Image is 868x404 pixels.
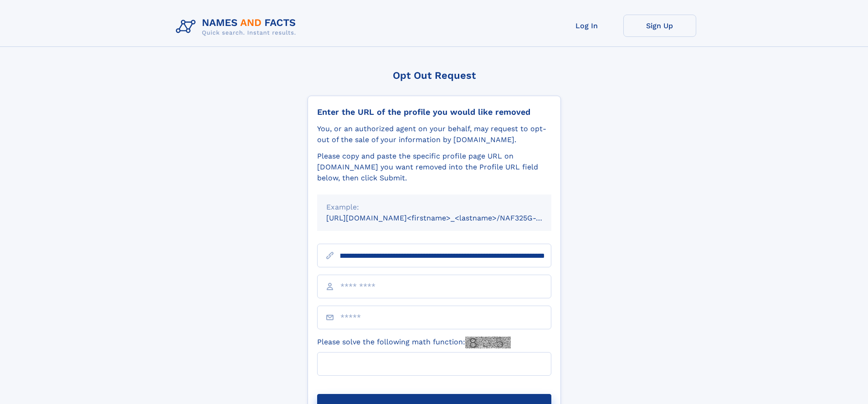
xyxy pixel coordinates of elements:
[326,214,569,222] small: [URL][DOMAIN_NAME]<firstname>_<lastname>/NAF325G-xxxxxxxx
[172,15,303,39] img: Logo Names and Facts
[317,337,511,348] label: Please solve the following math function:
[317,107,551,117] div: Enter the URL of the profile you would like removed
[550,15,623,37] a: Log In
[317,151,551,184] div: Please copy and paste the specific profile page URL on [DOMAIN_NAME] you want removed into the Pr...
[326,202,542,213] div: Example:
[308,70,561,81] div: Opt Out Request
[623,15,696,37] a: Sign Up
[317,123,551,145] div: You, or an authorized agent on your behalf, may request to opt-out of the sale of your informatio...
